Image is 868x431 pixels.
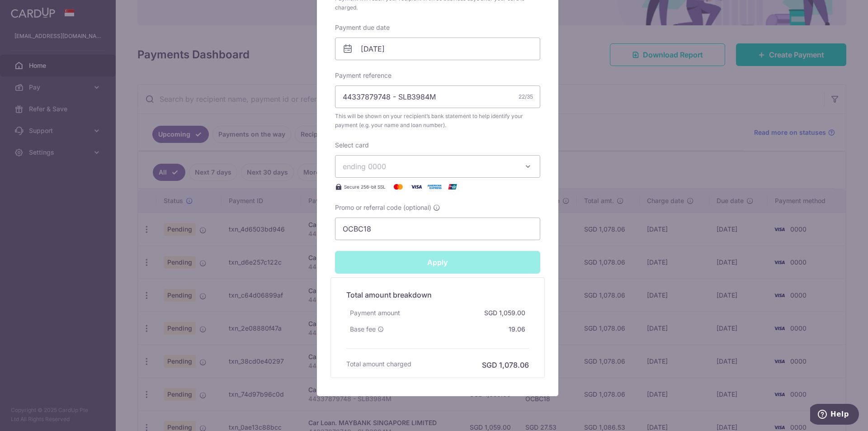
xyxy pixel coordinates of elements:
[335,71,392,80] label: Payment reference
[343,162,386,171] span: ending 0000
[335,112,540,130] span: This will be shown on your recipient’s bank statement to help identify your payment (e.g. your na...
[335,155,540,178] button: ending 0000
[346,305,404,321] div: Payment amount
[389,181,407,192] img: Mastercard
[407,181,425,192] img: Visa
[335,23,390,32] label: Payment due date
[519,92,533,101] div: 22/35
[335,141,369,150] label: Select card
[335,203,431,212] span: Promo or referral code (optional)
[481,305,529,321] div: SGD 1,059.00
[505,321,529,337] div: 19.06
[346,289,529,300] h5: Total amount breakdown
[425,181,443,192] img: American Express
[346,360,411,369] h6: Total amount charged
[335,38,540,60] input: DD / MM / YYYY
[482,360,529,370] h6: SGD 1,078.06
[810,404,859,426] iframe: Opens a widget where you can find more information
[350,325,376,334] span: Base fee
[344,183,386,190] span: Secure 256-bit SSL
[443,181,462,192] img: UnionPay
